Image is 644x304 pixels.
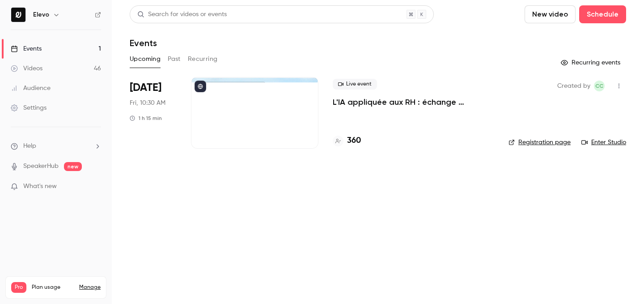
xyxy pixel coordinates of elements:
[557,81,590,91] span: Created by
[64,162,82,171] span: new
[557,56,626,70] button: Recurring events
[333,97,494,107] a: L'IA appliquée aux RH : échange stratégique et démos live.
[130,52,161,66] button: Upcoming
[32,284,74,291] span: Plan usage
[11,103,47,112] div: Settings
[581,138,626,147] a: Enter Studio
[347,135,361,147] h4: 360
[333,79,377,90] span: Live event
[130,77,177,149] div: Oct 17 Fri, 10:30 AM (Europe/Paris)
[11,8,25,22] img: Elevo
[130,115,162,122] div: 1 h 15 min
[11,141,101,151] li: help-dropdown-opener
[11,84,51,93] div: Audience
[595,81,603,91] span: CC
[33,10,49,19] h6: Elevo
[579,5,626,23] button: Schedule
[23,162,59,171] a: SpeakerHub
[130,38,157,48] h1: Events
[23,182,57,191] span: What's new
[23,141,36,151] span: Help
[11,282,26,293] span: Pro
[79,284,101,291] a: Manage
[11,64,42,73] div: Videos
[137,10,227,19] div: Search for videos or events
[525,5,576,23] button: New video
[130,98,165,107] span: Fri, 10:30 AM
[508,138,571,147] a: Registration page
[594,81,605,91] span: Clara Courtillier
[130,81,161,95] span: [DATE]
[168,52,181,66] button: Past
[11,44,42,53] div: Events
[188,52,218,66] button: Recurring
[333,135,361,147] a: 360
